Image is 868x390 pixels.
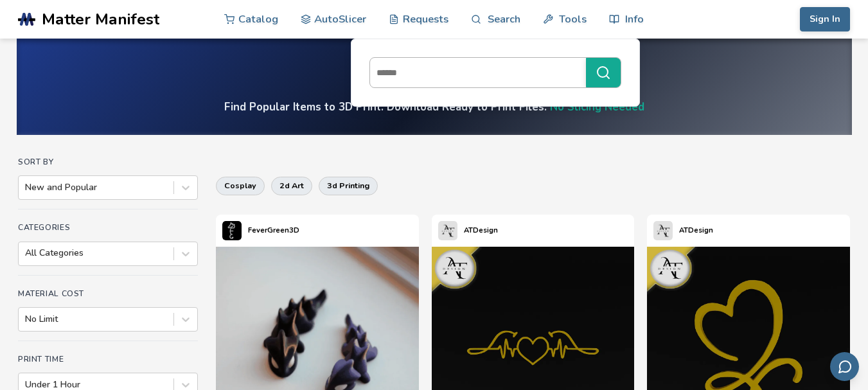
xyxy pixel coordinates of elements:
[222,221,242,240] img: FeverGreen3D's profile
[18,355,198,364] h4: Print Time
[679,224,713,237] p: ATDesign
[18,157,198,166] h4: Sort By
[216,215,306,247] a: FeverGreen3D's profileFeverGreen3D
[25,182,28,193] input: New and Popular
[550,100,644,114] a: No Slicing Needed
[432,215,504,247] a: ATDesign's profileATDesign
[216,177,265,195] button: cosplay
[647,215,720,247] a: ATDesign's profileATDesign
[25,380,28,390] input: Under 1 Hour
[18,289,198,298] h4: Material Cost
[800,7,850,31] button: Sign In
[18,223,198,232] h4: Categories
[25,314,28,324] input: No Limit
[830,352,859,381] button: Send feedback via email
[653,221,673,240] img: ATDesign's profile
[319,177,378,195] button: 3d printing
[438,221,457,240] img: ATDesign's profile
[248,224,299,237] p: FeverGreen3D
[271,177,312,195] button: 2d art
[224,100,644,114] h4: Find Popular Items to 3D Print. Download Ready to Print Files.
[464,224,498,237] p: ATDesign
[25,248,28,258] input: All Categories
[42,10,159,28] span: Matter Manifest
